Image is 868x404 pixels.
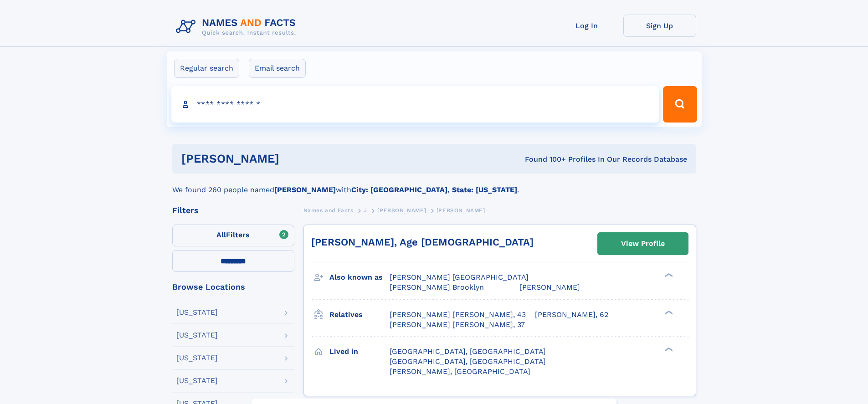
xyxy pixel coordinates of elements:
a: Names and Facts [303,205,354,216]
div: [US_STATE] [176,354,218,362]
a: [PERSON_NAME] [PERSON_NAME], 43 [390,310,526,320]
div: [US_STATE] [176,309,218,316]
div: ❯ [663,309,673,315]
a: [PERSON_NAME] [377,205,426,216]
span: [GEOGRAPHIC_DATA], [GEOGRAPHIC_DATA] [390,347,546,356]
h3: Relatives [329,307,390,322]
div: We found 260 people named with . [172,174,696,195]
a: [PERSON_NAME] [PERSON_NAME], 37 [390,320,525,330]
div: Browse Locations [172,283,294,291]
span: [PERSON_NAME], [GEOGRAPHIC_DATA] [390,367,530,376]
a: Sign Up [623,15,696,37]
div: Filters [172,206,294,215]
img: Logo Names and Facts [172,15,303,39]
div: ❯ [663,272,673,278]
div: View Profile [621,233,665,254]
b: City: [GEOGRAPHIC_DATA], State: [US_STATE] [351,185,517,194]
label: Filters [172,225,294,246]
div: [US_STATE] [176,332,218,339]
h3: Also known as [329,270,390,285]
a: [PERSON_NAME], 62 [535,310,608,320]
span: [PERSON_NAME] [377,207,426,214]
h1: [PERSON_NAME] [181,153,402,164]
div: ❯ [663,346,673,352]
input: search input [171,86,659,123]
label: Regular search [174,59,239,78]
span: [PERSON_NAME] [GEOGRAPHIC_DATA] [390,273,529,281]
b: [PERSON_NAME] [274,185,336,194]
label: Email search [249,59,306,78]
a: Log In [550,15,623,37]
a: [PERSON_NAME], Age [DEMOGRAPHIC_DATA] [311,236,534,248]
a: J [364,205,367,216]
div: [US_STATE] [176,377,218,384]
span: [PERSON_NAME] [437,207,485,214]
a: View Profile [598,233,688,255]
button: Search Button [663,86,697,123]
span: [GEOGRAPHIC_DATA], [GEOGRAPHIC_DATA] [390,357,546,366]
h3: Lived in [329,344,390,359]
span: J [364,207,367,214]
span: [PERSON_NAME] Brooklyn [390,283,484,291]
span: All [216,230,226,239]
span: [PERSON_NAME] [519,283,580,291]
div: Found 100+ Profiles In Our Records Database [402,154,687,164]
